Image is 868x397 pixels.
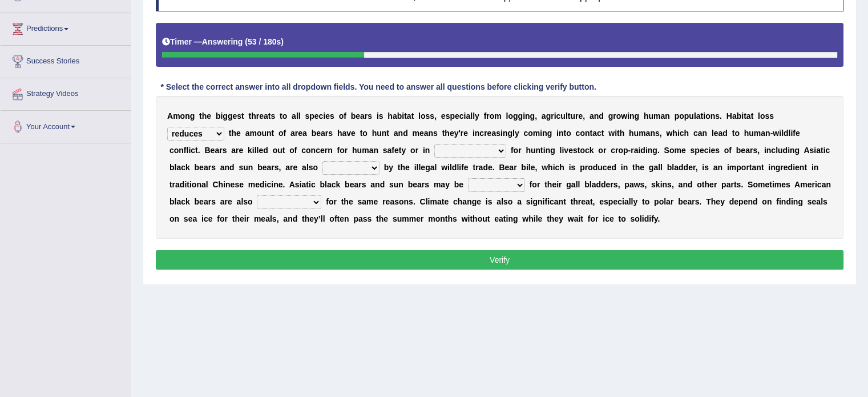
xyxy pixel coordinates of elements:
b: o [490,111,495,121]
b: n [629,111,635,121]
b: g [223,111,228,121]
b: a [696,111,701,121]
b: 53 / 180s [248,37,281,46]
b: h [744,129,749,138]
b: , [434,111,437,121]
b: l [788,129,790,138]
b: s [425,111,430,121]
b: i [627,111,629,121]
b: n [702,129,707,138]
b: a [321,129,325,138]
b: a [302,129,307,138]
b: , [660,129,662,138]
b: h [684,129,689,138]
b: t [750,111,753,121]
b: h [387,111,393,121]
b: u [277,146,282,155]
b: s [769,111,774,121]
b: e [259,111,264,121]
b: l [470,111,473,121]
b: o [566,129,571,138]
b: s [379,111,383,121]
b: o [306,146,311,155]
b: w [773,129,779,138]
b: p [675,111,680,121]
b: ) [281,37,284,46]
b: r [325,146,328,155]
b: l [506,111,508,121]
b: u [570,111,575,121]
b: h [231,129,236,138]
b: r [365,111,368,121]
b: t [601,129,604,138]
b: e [232,111,237,121]
b: f [184,146,187,155]
b: a [592,129,597,138]
b: h [372,129,377,138]
b: e [450,129,454,138]
b: t [272,129,274,138]
b: h [445,129,450,138]
b: a [393,111,397,121]
b: s [655,129,660,138]
b: e [796,129,800,138]
b: u [633,129,639,138]
b: h [644,111,649,121]
b: s [330,111,334,121]
b: s [496,129,500,138]
b: t [563,129,566,138]
b: c [319,111,324,121]
b: k [248,146,252,155]
b: t [744,111,746,121]
b: e [419,129,424,138]
b: l [255,146,257,155]
b: g [546,111,551,121]
b: l [758,111,760,121]
b: e [236,129,241,138]
b: e [298,129,302,138]
b: h [352,146,357,155]
b: t [404,111,407,121]
b: l [186,146,188,155]
b: g [634,111,639,121]
b: o [180,111,185,121]
b: o [257,129,262,138]
b: h [337,129,342,138]
b: s [328,129,333,138]
b: m [249,129,256,138]
b: i [523,111,525,121]
b: s [368,111,372,121]
b: A [167,111,173,121]
b: g [507,129,512,138]
b: e [239,146,243,155]
b: c [301,146,306,155]
b: i [188,146,191,155]
b: s [271,111,275,121]
b: i [741,111,744,121]
b: t [229,129,232,138]
b: r [345,146,348,155]
b: a [342,129,346,138]
b: e [487,129,492,138]
b: p [684,111,689,121]
b: l [694,111,696,121]
b: g [513,111,518,121]
b: i [473,129,475,138]
b: a [718,129,722,138]
b: t [399,146,402,155]
b: f [294,146,297,155]
b: m [653,111,660,121]
b: ( [245,37,248,46]
b: o [421,111,426,121]
b: l [298,111,301,121]
b: c [316,146,320,155]
b: c [479,129,484,138]
b: o [339,111,344,121]
b: o [273,146,278,155]
b: s [715,111,720,121]
b: r [325,129,328,138]
b: u [648,111,653,121]
b: n [267,129,272,138]
b: p [450,111,455,121]
b: e [351,129,356,138]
